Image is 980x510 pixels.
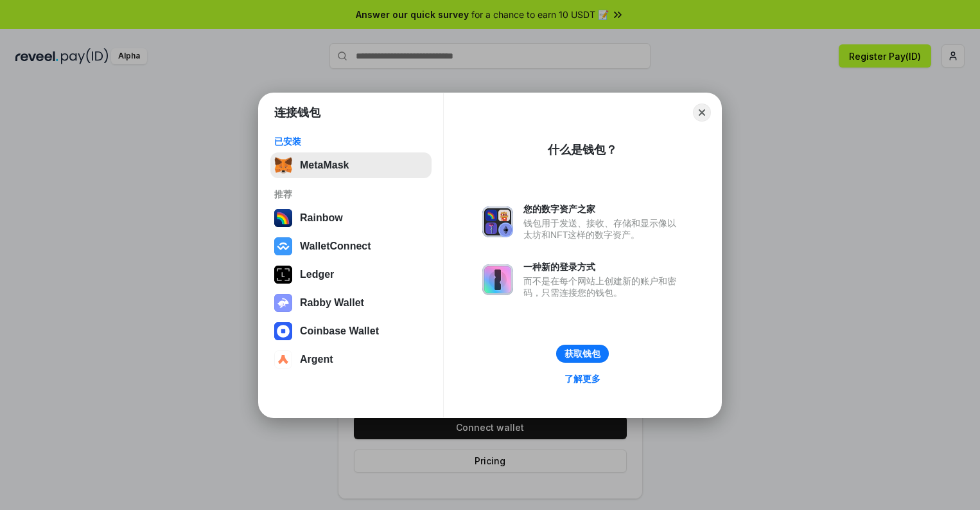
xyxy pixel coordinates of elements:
img: svg+xml,%3Csvg%20xmlns%3D%22http%3A%2F%2Fwww.w3.org%2F2000%2Fsvg%22%20fill%3D%22none%22%20viewBox... [482,206,513,237]
div: MetaMask [300,159,349,171]
button: Ledger [270,262,432,287]
img: svg+xml,%3Csvg%20width%3D%2228%22%20height%3D%2228%22%20viewBox%3D%220%200%2028%2028%22%20fill%3D... [274,322,292,340]
img: svg+xml,%3Csvg%20xmlns%3D%22http%3A%2F%2Fwww.w3.org%2F2000%2Fsvg%22%20fill%3D%22none%22%20viewBox... [482,264,513,295]
img: svg+xml,%3Csvg%20width%3D%2228%22%20height%3D%2228%22%20viewBox%3D%220%200%2028%2028%22%20fill%3D... [274,351,292,369]
div: 了解更多 [564,373,600,385]
div: 一种新的登录方式 [523,261,683,273]
div: Rabby Wallet [300,297,364,309]
div: 而不是在每个网站上创建新的账户和密码，只需连接您的钱包。 [523,275,683,298]
div: Rainbow [300,212,343,224]
button: MetaMask [270,152,432,178]
div: 什么是钱包？ [548,142,617,158]
div: 已安装 [274,136,428,147]
div: 推荐 [274,188,428,200]
img: svg+xml,%3Csvg%20xmlns%3D%22http%3A%2F%2Fwww.w3.org%2F2000%2Fsvg%22%20fill%3D%22none%22%20viewBox... [274,294,292,312]
img: svg+xml,%3Csvg%20fill%3D%22none%22%20height%3D%2233%22%20viewBox%3D%220%200%2035%2033%22%20width%... [274,156,292,174]
div: 您的数字资产之家 [523,203,683,215]
h1: 连接钱包 [274,105,320,120]
button: Rainbow [270,205,432,231]
button: Argent [270,347,432,372]
div: 钱包用于发送、接收、存储和显示像以太坊和NFT这样的数字资产。 [523,217,683,241]
img: svg+xml,%3Csvg%20width%3D%2228%22%20height%3D%2228%22%20viewBox%3D%220%200%2028%2028%22%20fill%3D... [274,237,292,255]
div: Coinbase Wallet [300,325,379,337]
div: WalletConnect [300,241,371,252]
a: 了解更多 [557,370,608,387]
button: Rabby Wallet [270,290,432,316]
div: Argent [300,354,333,365]
img: svg+xml,%3Csvg%20width%3D%22120%22%20height%3D%22120%22%20viewBox%3D%220%200%20120%20120%22%20fil... [274,209,292,227]
button: 获取钱包 [556,345,609,363]
button: WalletConnect [270,233,432,259]
img: svg+xml,%3Csvg%20xmlns%3D%22http%3A%2F%2Fwww.w3.org%2F2000%2Fsvg%22%20width%3D%2228%22%20height%3... [274,266,292,284]
button: Coinbase Wallet [270,318,432,344]
div: Ledger [300,269,334,280]
button: Close [693,104,711,122]
div: 获取钱包 [564,348,600,360]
